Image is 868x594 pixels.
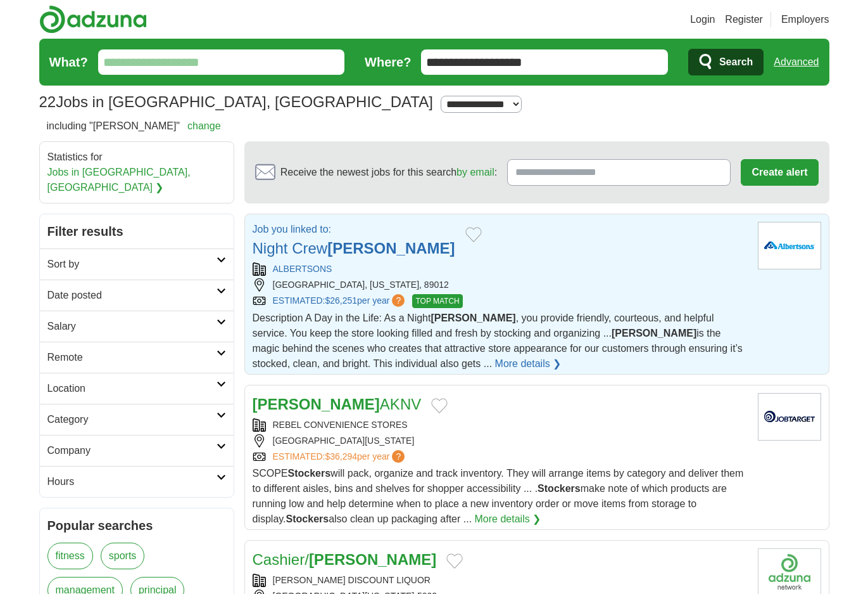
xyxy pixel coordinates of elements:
[40,435,234,466] a: Company
[47,257,217,272] h2: Sort by
[253,418,748,432] div: REBEL CONVENIENCE STORES
[273,264,332,274] a: ALBERTSONS
[253,468,744,524] span: SCOPE will pack, organize and track inventory. They will arrange items by category and deliver th...
[47,443,217,458] h2: Company
[253,278,748,292] div: [GEOGRAPHIC_DATA], [US_STATE], 89012
[465,227,482,242] button: Add to favorite jobs
[101,543,145,569] a: sports
[253,396,380,413] strong: [PERSON_NAME]
[40,280,234,311] a: Date posted
[40,404,234,435] a: Category
[253,222,455,237] p: Job you linked to:
[538,483,581,494] strong: Stockers
[47,119,221,134] h2: including "[PERSON_NAME]"
[49,53,88,72] label: What?
[40,214,234,249] h2: Filter results
[774,49,819,75] a: Advanced
[781,12,829,27] a: Employers
[392,450,405,463] span: ?
[40,466,234,497] a: Hours
[253,240,455,257] a: Night Crew[PERSON_NAME]
[758,393,821,441] img: Company logo
[253,313,743,369] span: Description A Day in the Life: As a Night , you provide friendly, courteous, and helpful service....
[286,513,329,524] strong: Stockers
[612,328,696,339] strong: [PERSON_NAME]
[327,240,455,257] strong: [PERSON_NAME]
[446,553,463,569] button: Add to favorite jobs
[412,294,462,308] span: TOP MATCH
[456,167,494,178] a: by email
[47,288,217,303] h2: Date posted
[431,313,515,323] strong: [PERSON_NAME]
[253,574,748,587] div: [PERSON_NAME] DISCOUNT LIQUOR
[431,398,448,413] button: Add to favorite jobs
[47,350,217,365] h2: Remote
[741,159,818,186] button: Create alert
[253,551,437,568] a: Cashier/[PERSON_NAME]
[758,222,821,269] img: Albertsons logo
[187,120,221,131] a: change
[40,373,234,404] a: Location
[47,381,217,396] h2: Location
[39,93,433,110] h1: Jobs in [GEOGRAPHIC_DATA], [GEOGRAPHIC_DATA]
[40,311,234,342] a: Salary
[309,551,436,568] strong: [PERSON_NAME]
[365,53,411,72] label: Where?
[280,165,497,180] span: Receive the newest jobs for this search :
[288,468,331,479] strong: Stockers
[273,294,408,308] a: ESTIMATED:$26,251per year?
[40,249,234,280] a: Sort by
[39,91,56,113] span: 22
[47,167,191,193] a: Jobs in [GEOGRAPHIC_DATA], [GEOGRAPHIC_DATA] ❯
[690,12,715,27] a: Login
[47,319,217,334] h2: Salary
[475,512,541,527] a: More details ❯
[688,49,764,75] button: Search
[495,356,562,371] a: More details ❯
[273,450,408,463] a: ESTIMATED:$36,294per year?
[47,150,226,195] div: Statistics for
[47,516,226,535] h2: Popular searches
[40,342,234,373] a: Remote
[325,295,357,306] span: $26,251
[719,49,753,75] span: Search
[325,451,357,462] span: $36,294
[47,543,93,569] a: fitness
[39,5,147,34] img: Adzuna logo
[725,12,763,27] a: Register
[253,434,748,448] div: [GEOGRAPHIC_DATA][US_STATE]
[253,396,422,413] a: [PERSON_NAME]AKNV
[47,412,217,427] h2: Category
[392,294,405,307] span: ?
[47,474,217,489] h2: Hours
